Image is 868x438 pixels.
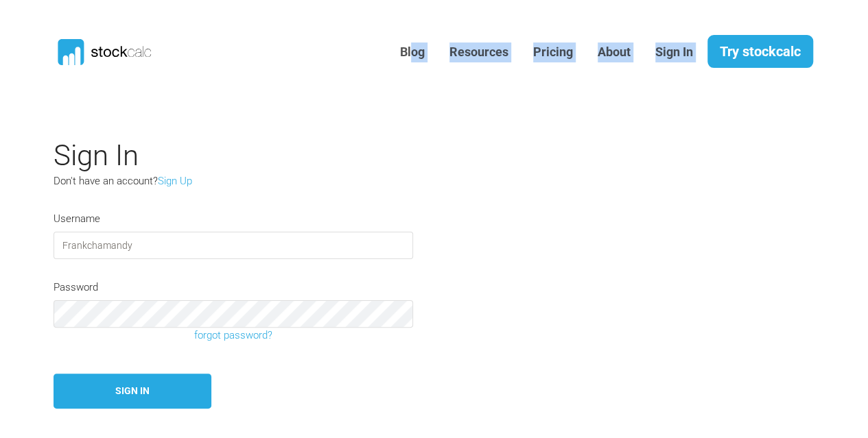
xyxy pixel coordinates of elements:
[54,211,100,227] label: Username
[645,36,703,69] a: Sign In
[707,35,813,68] a: Try stockcalc
[587,36,641,69] a: About
[54,138,685,173] h2: Sign In
[54,280,98,295] label: Password
[54,173,369,189] p: Don't have an account?
[54,374,211,409] button: Sign In
[43,328,423,343] a: forgot password?
[523,36,583,69] a: Pricing
[158,175,192,187] a: Sign Up
[390,36,435,69] a: Blog
[439,36,519,69] a: Resources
